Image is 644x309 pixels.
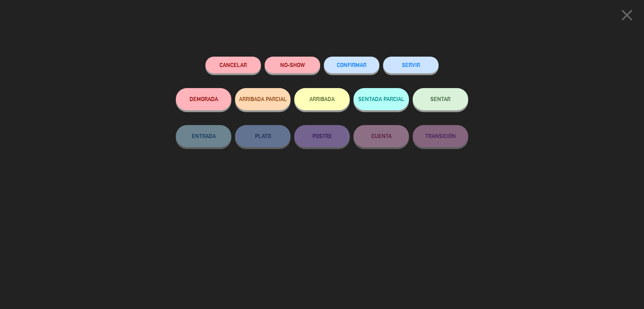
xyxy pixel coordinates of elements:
[413,88,468,110] button: SENTAR
[176,125,231,147] button: ENTRADA
[239,96,287,102] span: ARRIBADA PARCIAL
[176,88,231,110] button: DEMORADA
[353,125,409,147] button: CUENTA
[265,57,320,73] button: NO-SHOW
[324,57,379,73] button: CONFIRMAR
[430,96,450,102] span: SENTAR
[618,6,636,24] i: close
[413,125,468,147] button: TRANSICIÓN
[205,57,261,73] button: Cancelar
[235,88,291,110] button: ARRIBADA PARCIAL
[353,88,409,110] button: SENTADA PARCIAL
[235,125,291,147] button: PLATO
[294,88,350,110] button: ARRIBADA
[616,6,638,27] button: close
[337,62,366,68] span: CONFIRMAR
[383,57,439,73] button: SERVIR
[294,125,350,147] button: POSTRE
